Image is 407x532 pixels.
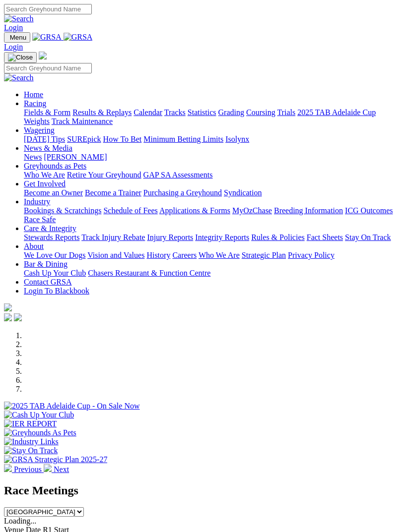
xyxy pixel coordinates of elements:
[4,419,57,428] img: IER REPORT
[67,135,101,143] a: SUREpick
[4,63,92,73] input: Search
[24,153,42,161] a: News
[24,242,44,250] a: About
[277,108,295,117] a: Trials
[24,215,56,224] a: Race Safe
[24,233,79,241] a: Stewards Reports
[147,233,193,241] a: Injury Reports
[24,278,71,286] a: Contact GRSA
[143,188,222,197] a: Purchasing a Greyhound
[345,233,391,241] a: Stay On Track
[146,251,170,259] a: History
[24,224,76,233] a: Care & Integrity
[134,108,162,117] a: Calendar
[199,251,240,259] a: Who We Are
[24,206,101,215] a: Bookings & Scratchings
[4,303,12,311] img: logo-grsa-white.png
[67,171,141,179] a: Retire Your Greyhound
[14,465,42,473] span: Previous
[4,465,44,473] a: Previous
[232,206,272,215] a: MyOzChase
[4,4,92,14] input: Search
[251,233,305,241] a: Rules & Policies
[103,206,157,215] a: Schedule of Fees
[143,135,223,143] a: Minimum Betting Limits
[24,251,85,259] a: We Love Our Dogs
[24,135,65,143] a: [DATE] Tips
[4,32,30,43] button: Toggle navigation
[24,135,403,144] div: Wagering
[4,73,34,82] img: Search
[246,108,275,117] a: Coursing
[24,197,50,206] a: Industry
[345,206,393,215] a: ICG Outcomes
[164,108,186,117] a: Tracks
[274,206,343,215] a: Breeding Information
[14,313,22,321] img: twitter.svg
[24,117,50,125] a: Weights
[224,188,262,197] a: Syndication
[44,464,52,472] img: chevron-right-pager-white.svg
[24,153,403,162] div: News & Media
[297,108,376,117] a: 2025 TAB Adelaide Cup
[24,287,89,295] a: Login To Blackbook
[64,33,93,42] img: GRSA
[188,108,216,117] a: Statistics
[32,33,62,42] img: GRSA
[44,153,107,161] a: [PERSON_NAME]
[4,464,12,472] img: chevron-left-pager-white.svg
[24,90,43,99] a: Home
[4,484,403,497] h2: Race Meetings
[172,251,197,259] a: Careers
[4,52,37,63] button: Toggle navigation
[4,428,76,437] img: Greyhounds As Pets
[288,251,335,259] a: Privacy Policy
[4,313,12,321] img: facebook.svg
[54,465,69,473] span: Next
[242,251,286,259] a: Strategic Plan
[10,34,26,41] span: Menu
[24,108,403,126] div: Racing
[24,260,68,268] a: Bar & Dining
[4,455,107,464] img: GRSA Strategic Plan 2025-27
[143,171,213,179] a: GAP SA Assessments
[44,465,69,473] a: Next
[87,251,144,259] a: Vision and Values
[225,135,249,143] a: Isolynx
[195,233,249,241] a: Integrity Reports
[24,188,403,197] div: Get Involved
[4,446,58,455] img: Stay On Track
[24,171,65,179] a: Who We Are
[4,43,23,51] a: Login
[24,269,86,277] a: Cash Up Your Club
[24,144,72,152] a: News & Media
[4,437,59,446] img: Industry Links
[81,233,145,241] a: Track Injury Rebate
[24,233,403,242] div: Care & Integrity
[218,108,244,117] a: Grading
[24,162,86,170] a: Greyhounds as Pets
[39,52,47,59] img: logo-grsa-white.png
[307,233,343,241] a: Fact Sheets
[8,54,33,61] img: Close
[24,188,83,197] a: Become an Owner
[4,411,74,419] img: Cash Up Your Club
[24,99,46,108] a: Racing
[24,251,403,260] div: About
[159,206,230,215] a: Applications & Forms
[4,517,36,525] span: Loading...
[24,179,66,188] a: Get Involved
[85,188,141,197] a: Become a Trainer
[24,269,403,278] div: Bar & Dining
[24,108,70,117] a: Fields & Form
[52,117,113,125] a: Track Maintenance
[103,135,142,143] a: How To Bet
[4,14,34,23] img: Search
[24,171,403,179] div: Greyhounds as Pets
[4,402,140,411] img: 2025 TAB Adelaide Cup - On Sale Now
[24,126,55,134] a: Wagering
[72,108,132,117] a: Results & Replays
[24,206,403,224] div: Industry
[4,23,23,32] a: Login
[88,269,210,277] a: Chasers Restaurant & Function Centre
